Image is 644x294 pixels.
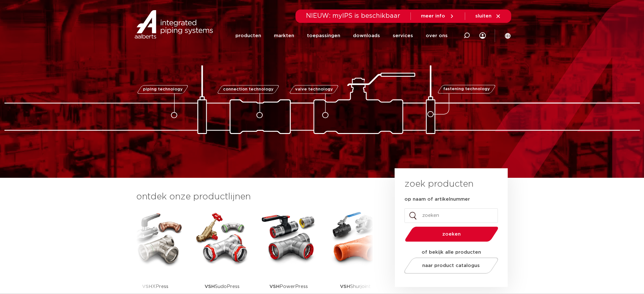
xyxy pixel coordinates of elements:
strong: VSH [340,284,350,289]
span: zoeken [421,232,482,237]
span: NIEUW: myIPS is beschikbaar [306,13,400,19]
button: zoeken [402,226,501,242]
div: my IPS [479,23,486,49]
a: services [393,23,413,49]
span: meer info [421,14,445,18]
span: sluiten [475,14,491,18]
a: over ons [426,23,448,49]
strong: VSH [205,284,215,289]
a: downloads [353,23,380,49]
a: meer info [421,13,455,19]
h3: zoek producten [404,178,473,190]
a: toepassingen [307,23,340,49]
nav: Menu [235,23,448,49]
strong: VSH [142,284,152,289]
input: zoeken [404,208,498,223]
a: producten [235,23,261,49]
a: sluiten [475,13,501,19]
a: markten [274,23,294,49]
strong: of bekijk alle producten [422,250,481,255]
span: piping technology [143,87,183,91]
span: valve technology [295,87,333,91]
strong: VSH [269,284,280,289]
a: naar product catalogus [402,257,500,274]
span: fastening technology [443,87,490,91]
h3: ontdek onze productlijnen [136,190,373,203]
label: op naam of artikelnummer [404,196,470,203]
span: connection technology [223,87,273,91]
span: naar product catalogus [422,263,480,268]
